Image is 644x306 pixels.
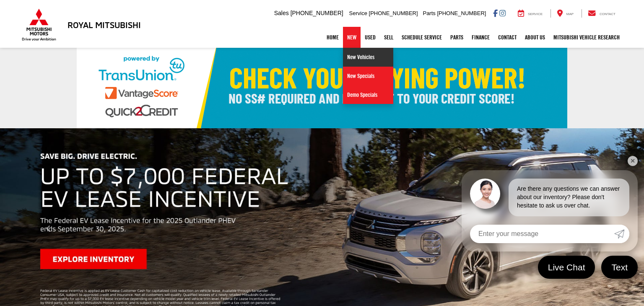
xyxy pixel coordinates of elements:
a: New [343,27,361,48]
a: Parts: Opens in a new tab [446,27,467,48]
span: Live Chat [544,262,589,273]
a: Service [512,9,549,18]
span: Parts [423,10,435,16]
a: Facebook: Click to visit our Facebook page [493,10,498,16]
span: [PHONE_NUMBER] [437,10,486,16]
span: Map [566,12,574,16]
a: Used [361,27,380,48]
a: Schedule Service: Opens in a new tab [397,27,446,48]
input: Enter your message [470,225,614,243]
a: Mitsubishi Vehicle Research [549,27,624,48]
a: Home [322,27,343,48]
a: Contact [494,27,521,48]
a: Instagram: Click to visit our Instagram page [499,10,506,16]
img: Check Your Buying Power [77,44,567,128]
a: About Us [521,27,549,48]
a: Demo Specials [343,86,393,104]
a: Contact [582,9,622,18]
span: [PHONE_NUMBER] [291,10,343,16]
span: Service [349,10,367,16]
a: Finance [467,27,494,48]
a: Live Chat [538,256,595,279]
a: Submit [614,225,629,243]
div: Are there any questions we can answer about our inventory? Please don't hesitate to ask us over c... [509,179,629,216]
span: Text [607,262,632,273]
span: Sales [274,10,289,16]
span: Contact [600,12,615,16]
span: [PHONE_NUMBER] [369,10,418,16]
a: New Specials [343,67,393,86]
img: Mitsubishi [20,8,58,41]
span: Service [528,12,543,16]
a: New Vehicles [343,48,393,67]
h3: Royal Mitsubishi [68,20,141,29]
a: Map [551,9,580,18]
a: Sell [380,27,397,48]
a: Text [601,256,638,279]
img: Agent profile photo [470,179,500,209]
